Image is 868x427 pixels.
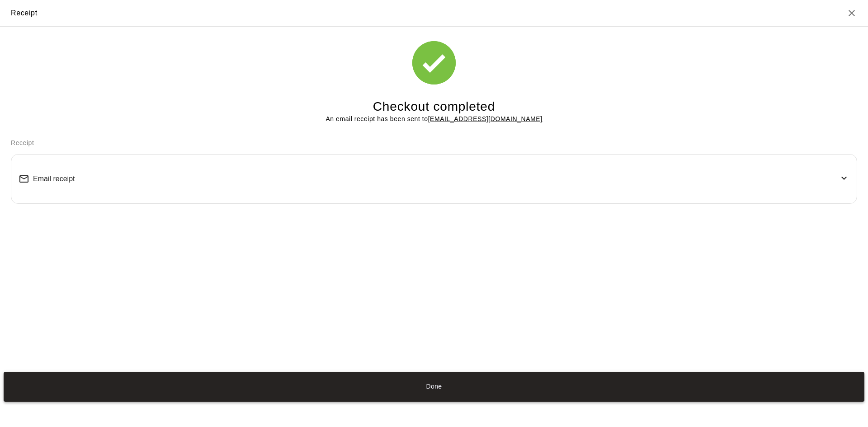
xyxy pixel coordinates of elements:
p: An email receipt has been sent to [325,114,542,124]
button: Close [846,8,857,19]
p: Receipt [11,138,857,148]
span: Email receipt [33,175,75,183]
button: Done [4,372,864,402]
div: Receipt [11,7,38,19]
h4: Checkout completed [373,99,495,115]
u: [EMAIL_ADDRESS][DOMAIN_NAME] [428,115,542,122]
